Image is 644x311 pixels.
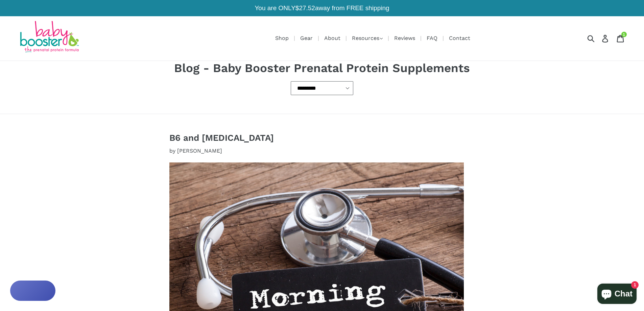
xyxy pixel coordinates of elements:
[10,281,55,301] button: Rewards
[590,31,608,46] input: Search
[623,32,625,36] span: 1
[272,34,292,42] a: Shop
[595,284,639,306] inbox-online-store-chat: Shopify online store chat
[613,31,629,46] a: 1
[19,21,79,54] img: Baby Booster Prenatal Protein Supplements
[299,4,315,12] span: 27.52
[321,34,344,42] a: About
[169,147,222,155] span: by [PERSON_NAME]
[446,34,474,42] a: Contact
[138,61,506,75] h1: Blog - Baby Booster Prenatal Protein Supplements
[169,133,274,143] a: B6 and [MEDICAL_DATA]
[295,4,299,12] span: $
[349,33,386,43] button: Resources
[423,34,441,42] a: FAQ
[297,34,316,42] a: Gear
[391,34,419,42] a: Reviews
